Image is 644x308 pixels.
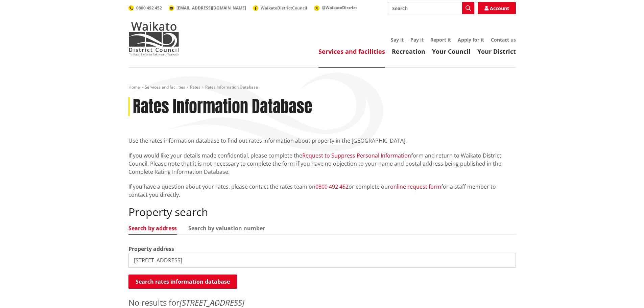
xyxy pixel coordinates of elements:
a: Home [128,84,140,90]
input: Search input [388,2,474,14]
a: Say it [391,37,404,43]
iframe: Messenger Launcher [613,280,637,304]
em: [STREET_ADDRESS] [180,297,244,308]
a: Account [478,2,516,14]
a: [EMAIL_ADDRESS][DOMAIN_NAME] [169,5,246,11]
h2: Property search [128,206,516,218]
nav: breadcrumb [128,85,516,90]
span: Rates Information Database [205,84,258,90]
a: Request to Suppress Personal Information [302,152,411,159]
a: Search by address [128,226,177,231]
p: Use the rates information database to find out rates information about property in the [GEOGRAPHI... [128,137,516,145]
button: Search rates information database [128,275,237,289]
a: Search by valuation number [188,226,265,231]
a: Recreation [392,47,425,55]
a: Report it [430,37,451,43]
span: WaikatoDistrictCouncil [261,5,307,11]
span: @WaikatoDistrict [322,5,357,10]
a: Services and facilities [145,84,185,90]
a: @WaikatoDistrict [314,5,357,10]
p: If you have a question about your rates, please contact the rates team on or complete our for a s... [128,183,516,199]
a: Pay it [410,37,424,43]
input: e.g. Duke Street NGARUAWAHIA [128,253,516,268]
a: Your District [477,47,516,55]
a: Your Council [432,47,471,55]
p: If you would like your details made confidential, please complete the form and return to Waikato ... [128,151,516,176]
a: Contact us [491,37,516,43]
a: 0800 492 452 [128,5,162,11]
a: Apply for it [458,37,484,43]
a: Rates [190,84,200,90]
a: WaikatoDistrictCouncil [253,5,307,11]
label: Property address [128,245,174,253]
h1: Rates Information Database [133,97,312,117]
img: Waikato District Council - Te Kaunihera aa Takiwaa o Waikato [128,22,179,55]
span: 0800 492 452 [136,5,162,11]
a: Services and facilities [318,47,385,55]
span: [EMAIL_ADDRESS][DOMAIN_NAME] [176,5,246,11]
a: online request form [390,183,441,190]
a: 0800 492 452 [315,183,349,190]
